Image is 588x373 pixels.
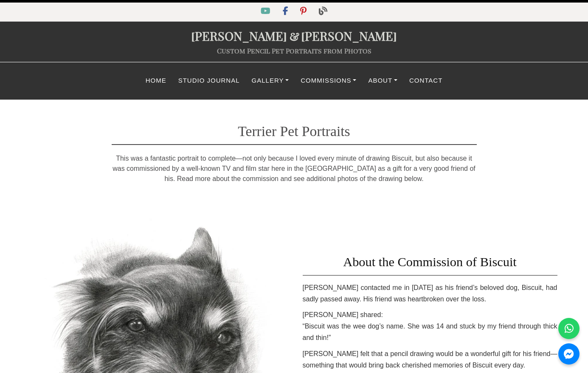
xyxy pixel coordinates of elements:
[112,153,477,184] p: This was a fantastic portrait to complete—not only because I loved every minute of drawing Biscui...
[246,72,295,89] a: Gallery
[303,282,557,305] p: [PERSON_NAME] contacted me in [DATE] as his friend’s beloved dog, Biscuit, had sadly passed away....
[558,318,580,339] a: WhatsApp
[278,8,295,15] a: Facebook
[295,8,313,15] a: Pinterest
[303,323,557,341] q: Biscuit was the wee dog’s name. She was 14 and stuck by my friend through thick and thin!
[140,72,172,89] a: Home
[403,72,448,89] a: Contact
[172,72,246,89] a: Studio Journal
[314,8,332,15] a: Blog
[191,28,397,44] a: [PERSON_NAME]&[PERSON_NAME]
[112,110,477,145] h1: Terrier Pet Portraits
[558,343,580,365] a: Messenger
[303,245,557,276] h2: About the Commission of Biscuit
[256,8,277,15] a: YouTube
[217,46,371,55] a: Custom Pencil Pet Portraits from Photos
[303,348,557,371] p: [PERSON_NAME] felt that a pencil drawing would be a wonderful gift for his friend—something that ...
[295,72,362,89] a: Commissions
[287,28,301,44] span: &
[303,309,557,344] p: [PERSON_NAME] shared:
[362,72,403,89] a: About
